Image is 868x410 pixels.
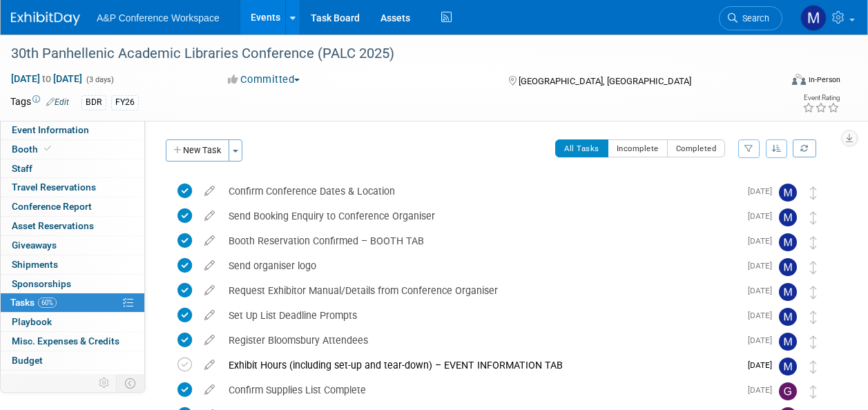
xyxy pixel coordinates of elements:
img: Matt Hambridge [779,358,797,375]
a: edit [197,260,222,272]
span: [DATE] [748,286,779,295]
img: ExhibitDay [11,12,80,26]
a: Giveaways [1,236,144,255]
i: Move task [810,311,817,324]
i: Move task [810,211,817,224]
span: [DATE] [748,311,779,320]
div: FY26 [111,95,139,110]
span: Tasks [10,297,57,308]
span: [DATE] [748,186,779,196]
i: Move task [810,186,817,199]
a: Misc. Expenses & Credits [1,332,144,351]
button: Incomplete [608,139,668,157]
div: Request Exhibitor Manual/Details from Conference Organiser [222,279,740,302]
span: [DATE] [748,261,779,271]
i: Move task [810,385,817,398]
span: Sponsorships [12,278,71,289]
button: Committed [223,72,305,87]
div: Send organiser logo [222,254,740,277]
span: Shipments [12,259,58,270]
div: Event Rating [802,95,840,101]
a: Staff [1,159,144,178]
span: Travel Reservations [12,182,96,193]
img: Matt Hambridge [779,308,797,326]
a: Playbook [1,313,144,331]
a: edit [197,284,222,297]
span: Asset Reservations [12,220,94,231]
span: Event Information [12,124,89,135]
span: ROI, Objectives & ROO [12,374,104,385]
img: Matt Hambridge [779,283,797,301]
span: [DATE] [748,211,779,221]
span: Misc. Expenses & Credits [12,335,119,346]
i: Move task [810,360,817,373]
a: Conference Report [1,197,144,216]
a: Travel Reservations [1,178,144,197]
span: A&P Conference Workspace [97,12,220,23]
span: [GEOGRAPHIC_DATA], [GEOGRAPHIC_DATA] [519,76,691,86]
span: Giveaways [12,240,57,251]
span: [DATE] [DATE] [10,72,83,85]
a: edit [197,359,222,371]
span: [DATE] [748,335,779,345]
span: [DATE] [748,360,779,370]
span: (3 days) [85,75,114,84]
i: Move task [810,286,817,299]
span: 60% [38,297,57,308]
a: edit [197,309,222,322]
img: Matt Hambridge [800,5,827,31]
div: Confirm Conference Dates & Location [222,179,740,203]
div: 30th Panhellenic Academic Libraries Conference (PALC 2025) [6,41,769,66]
div: Confirm Supplies List Complete [222,378,740,402]
div: Send Booking Enquiry to Conference Organiser [222,204,740,228]
span: to [40,73,53,84]
a: edit [197,384,222,396]
span: Playbook [12,316,52,327]
div: Booth Reservation Confirmed – BOOTH TAB [222,229,740,253]
a: Booth [1,140,144,159]
a: Budget [1,351,144,370]
td: Personalize Event Tab Strip [93,374,117,392]
a: edit [197,235,222,247]
button: All Tasks [555,139,608,157]
div: BDR [81,95,106,110]
span: Budget [12,355,43,366]
img: Gracjana Madejek [779,382,797,400]
div: Event Format [720,72,840,92]
a: ROI, Objectives & ROO [1,371,144,389]
div: Set Up List Deadline Prompts [222,304,740,327]
i: Move task [810,261,817,274]
a: Refresh [793,139,816,157]
span: Conference Report [12,201,92,212]
div: Register Bloomsbury Attendees [222,329,740,352]
div: Exhibit Hours (including set-up and tear-down) – EVENT INFORMATION TAB [222,353,740,377]
a: edit [197,334,222,346]
i: Move task [810,335,817,349]
a: Event Information [1,121,144,139]
span: [DATE] [748,236,779,246]
button: Completed [667,139,726,157]
a: Tasks60% [1,293,144,312]
a: Sponsorships [1,275,144,293]
a: Edit [46,97,69,107]
a: Asset Reservations [1,217,144,235]
span: Staff [12,163,32,174]
td: Toggle Event Tabs [117,374,145,392]
img: Matt Hambridge [779,258,797,276]
img: Matt Hambridge [779,184,797,202]
img: Matt Hambridge [779,233,797,251]
span: [DATE] [748,385,779,395]
i: Move task [810,236,817,249]
a: Shipments [1,255,144,274]
div: In-Person [808,75,840,85]
button: New Task [166,139,229,162]
i: Booth reservation complete [44,145,51,153]
a: Search [719,6,782,30]
a: edit [197,210,222,222]
img: Matt Hambridge [779,333,797,351]
img: Format-Inperson.png [792,74,806,85]
span: Booth [12,144,54,155]
a: edit [197,185,222,197]
img: Matt Hambridge [779,208,797,226]
span: Search [737,13,769,23]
